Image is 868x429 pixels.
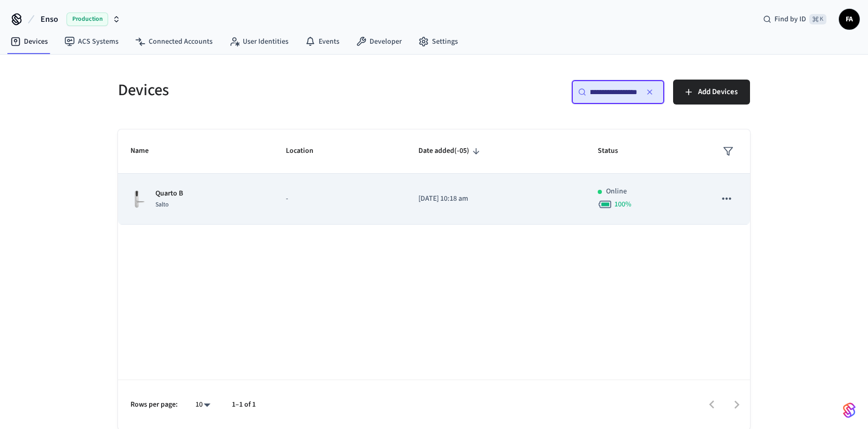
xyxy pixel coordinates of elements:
table: sticky table [118,129,750,225]
span: Location [286,143,327,159]
span: Production [67,12,108,26]
a: Devices [2,32,56,51]
p: 1–1 of 1 [232,399,256,410]
span: Name [130,143,162,159]
a: Connected Accounts [127,32,221,51]
a: Events [297,32,348,51]
p: Rows per page: [130,399,178,410]
span: Date added(-05) [418,143,483,159]
p: [DATE] 10:18 am [418,193,573,204]
span: Find by ID [774,14,806,24]
img: SeamLogoGradient.69752ec5.svg [843,402,856,419]
a: User Identities [221,32,297,51]
a: ACS Systems [56,32,127,51]
span: Status [598,143,632,159]
div: Find by ID⌘ K [755,10,835,29]
span: ⌘ K [809,14,826,24]
p: - [286,193,393,204]
h5: Devices [118,80,428,101]
button: FA [839,9,860,30]
span: 100 % [614,199,632,210]
p: Online [606,186,627,197]
a: Developer [348,32,410,51]
span: Salto [155,200,169,209]
button: Add Devices [673,80,750,105]
span: Enso [41,13,58,25]
div: 10 [190,397,215,412]
img: salto_escutcheon [130,190,147,208]
span: FA [840,10,859,29]
span: Add Devices [698,85,738,99]
a: Settings [410,32,466,51]
p: Quarto B [155,188,183,199]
